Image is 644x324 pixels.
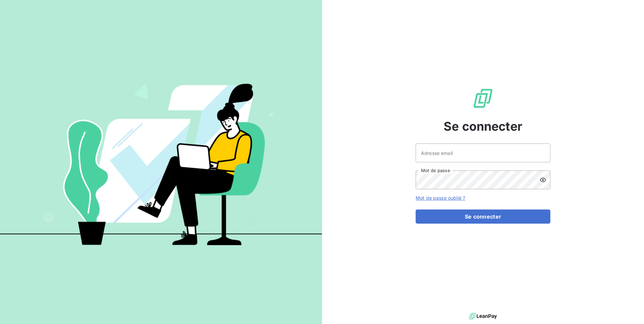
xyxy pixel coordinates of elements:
[416,143,550,162] input: placeholder
[472,88,494,109] img: Logo LeanPay
[416,195,465,201] a: Mot de passe oublié ?
[444,117,522,135] span: Se connecter
[469,311,497,321] img: logo
[416,209,550,224] button: Se connecter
